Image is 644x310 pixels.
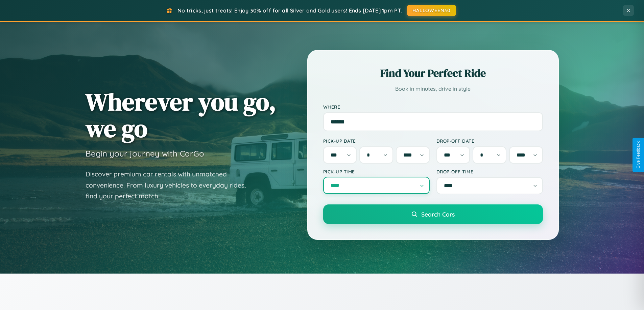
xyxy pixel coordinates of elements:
button: Search Cars [323,204,543,224]
label: Where [323,104,543,110]
div: Give Feedback [636,141,641,169]
label: Drop-off Date [436,138,543,144]
label: Pick-up Date [323,138,430,144]
span: No tricks, just treats! Enjoy 30% off for all Silver and Gold users! Ends [DATE] 1pm PT. [177,7,402,14]
span: Search Cars [421,210,455,218]
button: HALLOWEEN30 [407,5,456,16]
h1: Wherever you go, we go [86,88,276,142]
h2: Find Your Perfect Ride [323,66,543,81]
label: Drop-off Time [436,169,543,174]
label: Pick-up Time [323,169,430,174]
h3: Begin your journey with CarGo [86,148,204,159]
p: Discover premium car rentals with unmatched convenience. From luxury vehicles to everyday rides, ... [86,169,255,202]
p: Book in minutes, drive in style [323,84,543,94]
